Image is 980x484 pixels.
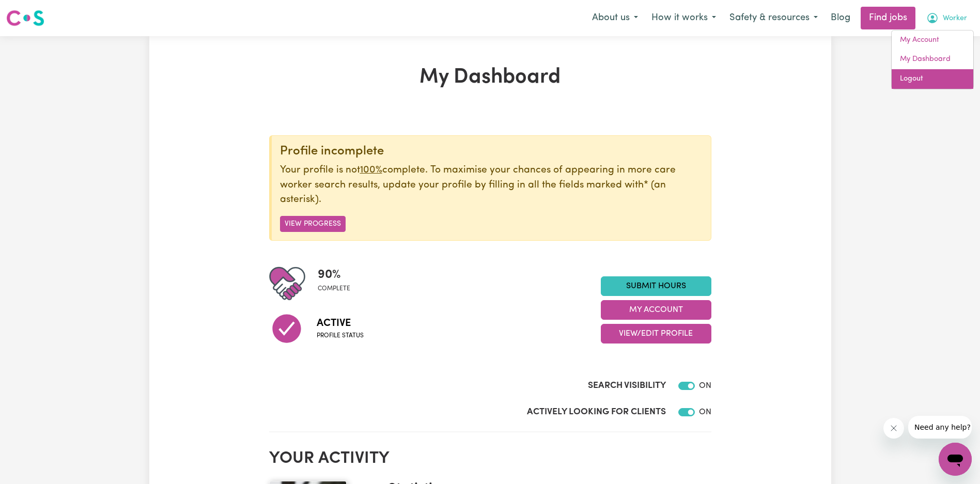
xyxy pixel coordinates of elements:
span: Profile status [317,331,364,340]
button: My Account [601,300,711,320]
iframe: Button to launch messaging window [939,443,972,476]
a: Find jobs [861,7,915,29]
span: 90 % [318,266,350,284]
button: About us [585,7,645,29]
a: Blog [825,7,857,29]
span: ON [699,408,711,416]
img: Careseekers logo [6,9,44,27]
iframe: Close message [883,418,904,439]
span: Worker [943,13,967,24]
a: My Dashboard [892,50,973,69]
div: Profile completeness: 90% [318,266,359,302]
button: Safety & resources [723,7,825,29]
p: Your profile is not complete. To maximise your chances of appearing in more care worker search re... [280,163,703,208]
label: Actively Looking for Clients [527,405,666,419]
iframe: Message from company [908,416,972,439]
label: Search Visibility [588,379,666,393]
span: Active [317,316,364,331]
a: Careseekers logo [6,6,44,30]
a: Submit Hours [601,276,711,296]
h1: My Dashboard [269,65,711,90]
button: How it works [645,7,723,29]
div: My Account [891,30,974,89]
button: My Account [920,7,974,29]
a: My Account [892,30,973,50]
h2: Your activity [269,449,711,469]
span: ON [699,382,711,390]
div: Profile incomplete [280,144,703,159]
button: View Progress [280,216,346,232]
button: View/Edit Profile [601,324,711,344]
u: 100% [360,165,382,175]
span: complete [318,284,350,293]
a: Logout [892,69,973,89]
